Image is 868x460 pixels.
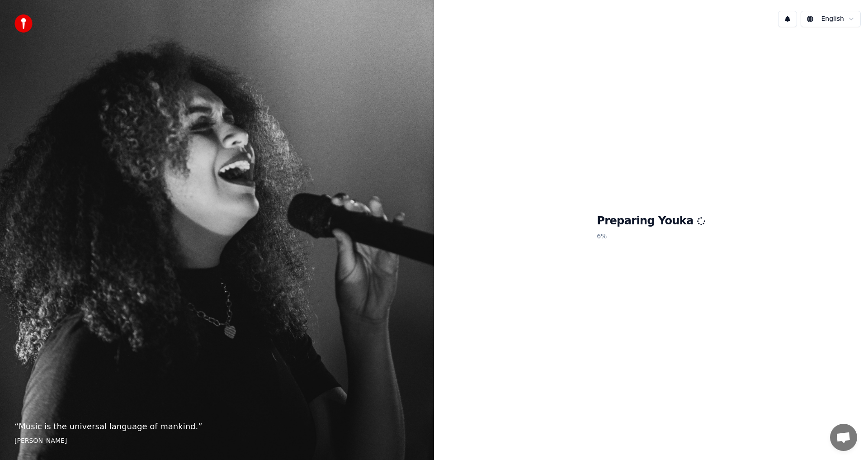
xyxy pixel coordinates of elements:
footer: [PERSON_NAME] [14,436,420,446]
a: Open chat [830,424,857,451]
h1: Preparing Youka [597,214,705,228]
img: youka [14,14,33,33]
p: “ Music is the universal language of mankind. ” [14,420,420,433]
p: 6 % [597,228,705,245]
